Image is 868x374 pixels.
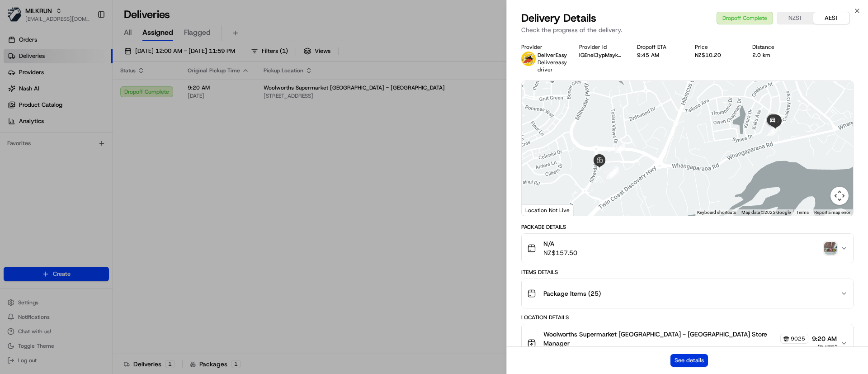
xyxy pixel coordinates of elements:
[579,52,623,59] button: iQEnel3ypMayk3jaA0A5Cw
[812,334,837,343] span: 9:20 AM
[695,43,738,51] div: Price
[670,354,708,367] button: See details
[543,248,577,257] span: NZ$157.50
[741,210,791,215] span: Map data ©2025 Google
[521,11,596,25] span: Delivery Details
[522,234,853,263] button: N/ANZ$157.50photo_proof_of_delivery image
[752,52,796,59] div: 2.0 km
[543,289,601,298] span: Package Items ( 25 )
[522,324,853,362] button: Woolworths Supermarket [GEOGRAPHIC_DATA] - [GEOGRAPHIC_DATA] Store Manager90259:20 AM[DATE]
[814,210,850,215] a: Report a map error
[609,167,619,177] div: 4
[579,43,623,51] div: Provider Id
[521,223,854,231] div: Package Details
[521,52,536,66] img: delivereasy_logo.png
[521,269,854,276] div: Items Details
[824,242,837,255] img: photo_proof_of_delivery image
[522,279,853,308] button: Package Items (25)
[521,25,854,34] p: Check the progress of the delivery.
[695,52,738,59] div: NZ$10.20
[538,52,567,59] span: DeliverEasy
[697,209,736,216] button: Keyboard shortcuts
[615,143,625,153] div: 6
[538,59,567,73] span: Delivereasy driver
[812,343,837,352] span: [DATE]
[521,43,565,51] div: Provider
[524,204,554,216] a: Open this area in Google Maps (opens a new window)
[752,43,796,51] div: Distance
[606,169,616,179] div: 5
[522,204,574,216] div: Location Not Live
[637,52,680,59] div: 9:45 AM
[637,43,680,51] div: Dropoff ETA
[830,187,849,205] button: Map camera controls
[543,239,577,248] span: N/A
[796,210,809,215] a: Terms
[524,204,554,216] img: Google
[607,166,617,176] div: 3
[768,126,778,136] div: 7
[791,335,805,342] span: 9025
[813,12,849,24] button: AEST
[543,330,778,348] span: Woolworths Supermarket [GEOGRAPHIC_DATA] - [GEOGRAPHIC_DATA] Store Manager
[521,314,854,321] div: Location Details
[777,12,813,24] button: NZST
